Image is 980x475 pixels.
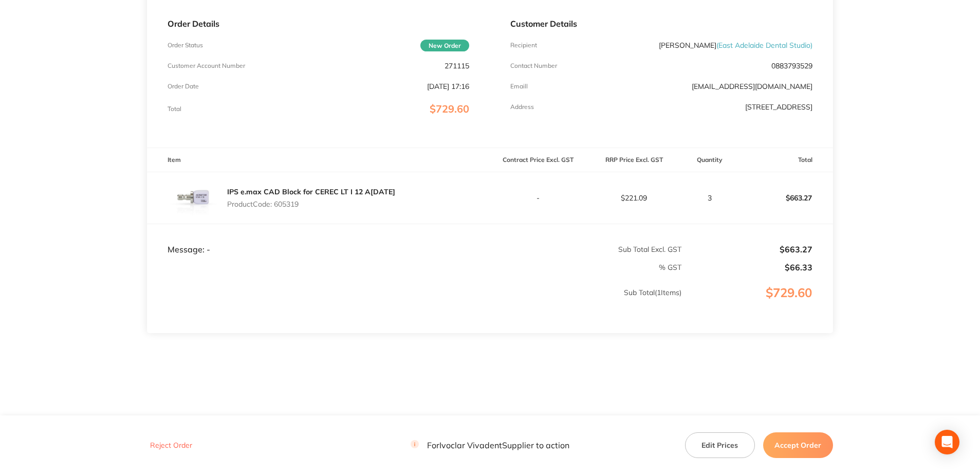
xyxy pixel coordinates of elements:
[490,194,585,202] p: -
[716,41,812,50] span: ( East Adelaide Dental Studio )
[147,148,490,172] th: Item
[147,224,490,254] td: Message: -
[168,105,181,113] p: Total
[771,62,812,70] p: 0883793529
[737,148,833,172] th: Total
[682,286,833,321] p: $729.60
[445,62,469,70] p: 271115
[168,83,199,90] p: Order Date
[682,148,737,172] th: Quantity
[510,62,557,69] p: Contact Number
[763,432,833,458] button: Accept Order
[586,194,681,202] p: $221.09
[659,41,812,49] p: [PERSON_NAME]
[510,103,534,111] p: Address
[510,83,528,90] p: Emaill
[692,82,812,91] a: [EMAIL_ADDRESS][DOMAIN_NAME]
[586,148,682,172] th: RRP Price Excl. GST
[227,187,395,196] a: IPS e.max CAD Block for CEREC LT I 12 A[DATE]
[168,42,203,49] p: Order Status
[685,432,755,458] button: Edit Prices
[745,103,812,111] p: [STREET_ADDRESS]
[490,245,681,253] p: Sub Total Excl. GST
[168,19,469,28] p: Order Details
[510,42,537,49] p: Recipient
[682,194,736,202] p: 3
[682,245,812,254] p: $663.27
[227,200,395,208] p: Product Code: 605319
[420,40,469,51] span: New Order
[935,430,959,454] div: Open Intercom Messenger
[510,19,812,28] p: Customer Details
[147,441,195,450] button: Reject Order
[427,82,469,90] p: [DATE] 17:16
[147,263,681,271] p: % GST
[168,62,245,69] p: Customer Account Number
[682,263,812,272] p: $66.33
[737,186,833,210] p: $663.27
[147,288,681,317] p: Sub Total ( 1 Items)
[430,102,469,115] span: $729.60
[490,148,586,172] th: Contract Price Excl. GST
[411,440,569,450] p: For Ivoclar Vivadent Supplier to action
[168,172,219,224] img: ZjdiaWM4Nw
